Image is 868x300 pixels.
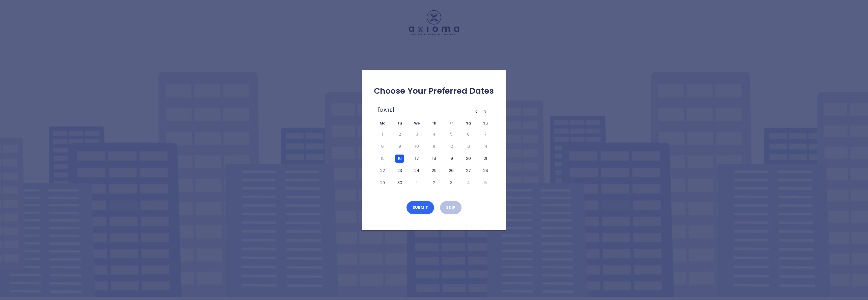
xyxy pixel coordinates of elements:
[395,130,404,138] button: Tuesday, September 2nd, 2025
[472,107,481,116] button: Go to the Previous Month
[447,130,456,138] button: Friday, September 5th, 2025
[378,179,387,187] button: Monday, September 29th, 2025
[412,167,421,175] button: Wednesday, September 24th, 2025
[412,142,421,151] button: Wednesday, September 10th, 2025
[447,155,456,163] button: Friday, September 19th, 2025
[464,130,473,138] button: Saturday, September 6th, 2025
[429,155,439,163] button: Thursday, September 18th, 2025
[429,167,439,175] button: Thursday, September 25th, 2025
[481,130,490,138] button: Sunday, September 7th, 2025
[378,142,387,151] button: Today, Monday, September 8th, 2025
[374,120,391,128] th: Monday
[395,155,404,163] button: Tuesday, September 16th, 2025, selected
[447,142,456,151] button: Friday, September 12th, 2025
[464,155,473,163] button: Saturday, September 20th, 2025
[429,179,439,187] button: Thursday, October 2nd, 2025
[481,107,490,116] button: Go to the Next Month
[481,179,490,187] button: Sunday, October 5th, 2025
[395,179,404,187] button: Tuesday, September 30th, 2025
[481,155,490,163] button: Sunday, September 21st, 2025
[429,142,439,151] button: Thursday, September 11th, 2025
[378,130,387,138] button: Monday, September 1st, 2025
[406,201,434,214] button: Submit
[447,167,456,175] button: Friday, September 26th, 2025
[409,10,459,35] img: Logo
[378,167,387,175] button: Monday, September 22nd, 2025
[412,155,421,163] button: Wednesday, September 17th, 2025
[391,120,408,128] th: Tuesday
[378,106,394,114] span: [DATE]
[447,179,456,187] button: Friday, October 3rd, 2025
[464,179,473,187] button: Saturday, October 4th, 2025
[408,120,425,128] th: Wednesday
[412,130,421,138] button: Wednesday, September 3rd, 2025
[429,130,439,138] button: Thursday, September 4th, 2025
[425,120,443,128] th: Thursday
[443,120,460,128] th: Friday
[464,142,473,151] button: Saturday, September 13th, 2025
[370,86,498,96] h2: Choose Your Preferred Dates
[395,167,404,175] button: Tuesday, September 23rd, 2025
[460,120,477,128] th: Saturday
[412,179,421,187] button: Wednesday, October 1st, 2025
[395,142,404,151] button: Tuesday, September 9th, 2025
[378,155,387,163] button: Monday, September 15th, 2025
[481,142,490,151] button: Sunday, September 14th, 2025
[481,167,490,175] button: Sunday, September 28th, 2025
[464,167,473,175] button: Saturday, September 27th, 2025
[440,201,462,214] button: Skip
[477,120,494,128] th: Sunday
[374,120,494,189] table: September 2025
